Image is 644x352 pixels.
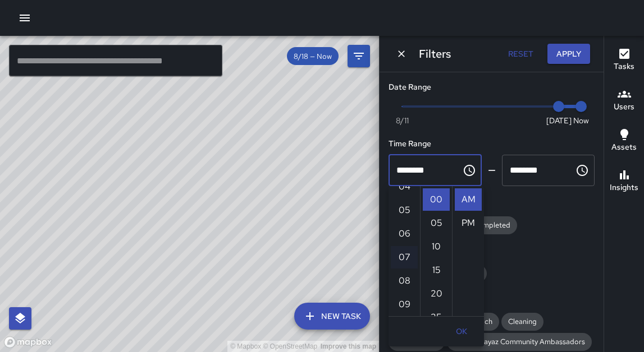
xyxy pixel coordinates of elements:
h6: Time Range [389,138,595,150]
li: AM [455,188,482,211]
ul: Select meridiem [452,186,484,316]
span: [DATE] [546,115,572,126]
button: Insights [604,161,644,202]
h6: Tasks [614,61,634,73]
span: Completed [467,220,517,230]
span: 8/18 — Now [287,52,339,61]
span: 8/11 [396,115,409,126]
h6: Insights [610,182,638,194]
h6: Divisions [389,296,595,308]
h6: Source [389,248,595,260]
button: Choose time, selected time is 12:00 AM [458,159,481,182]
button: Filters [348,45,370,67]
h6: Filters [419,45,451,63]
li: 6 hours [391,223,418,245]
button: Users [604,81,644,121]
h6: Users [614,101,634,113]
button: Reset [503,44,538,64]
button: Dismiss [393,45,410,62]
li: 25 minutes [423,306,450,328]
button: Apply [547,44,590,64]
ul: Select hours [389,186,420,316]
button: Assets [604,121,644,161]
li: 5 hours [391,199,418,221]
button: New Task [294,303,370,330]
li: 15 minutes [423,259,450,281]
ul: Select minutes [420,186,452,316]
li: 4 hours [391,175,418,198]
span: Cleaning [501,317,543,326]
h6: Date Range [389,81,595,94]
li: 0 minutes [423,188,450,211]
li: 7 hours [391,246,418,268]
li: 5 minutes [423,212,450,234]
button: OK [444,321,479,342]
li: 8 hours [391,270,418,292]
span: Now [573,115,589,126]
li: 9 hours [391,293,418,316]
li: PM [455,212,482,234]
span: United Playaz Community Ambassadors [447,337,592,346]
div: Cleaning [501,313,543,331]
div: United Playaz Community Ambassadors [447,333,592,351]
h6: Assets [611,141,637,154]
li: 10 minutes [423,235,450,258]
li: 20 minutes [423,282,450,305]
button: Choose time, selected time is 11:59 PM [571,159,593,182]
div: Completed [467,216,517,234]
button: Tasks [604,40,644,81]
h6: Status [389,200,595,212]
